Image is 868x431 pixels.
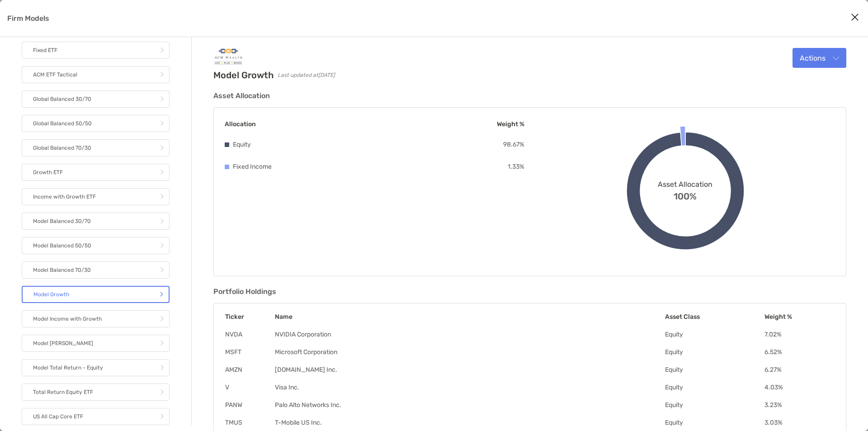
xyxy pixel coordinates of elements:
[213,48,243,66] img: Company Logo
[278,72,335,78] span: Last updated at [DATE]
[508,161,524,172] p: 1.33 %
[33,142,91,154] p: Global Balanced 70/30
[764,365,835,374] td: 6.27 %
[665,401,764,409] td: Equity
[764,348,835,356] td: 6.52 %
[22,237,170,254] a: Model Balanced 50/50
[33,118,92,129] p: Global Balanced 50/50
[33,313,102,325] p: Model Income with Growth
[22,286,170,303] a: Model Growth
[274,313,665,321] th: Name
[665,365,764,374] td: Equity
[274,365,665,374] td: [DOMAIN_NAME] Inc.
[274,401,665,409] td: Palo Alto Networks Inc.
[225,330,274,339] td: NVDA
[674,189,697,202] span: 100%
[665,330,764,339] td: Equity
[225,383,274,392] td: V
[33,191,96,203] p: Income with Growth ETF
[274,383,665,392] td: Visa Inc.
[497,118,524,130] p: Weight %
[33,240,91,251] p: Model Balanced 50/50
[22,384,170,401] a: Total Return Equity ETF
[665,348,764,356] td: Equity
[764,418,835,427] td: 3.03 %
[22,213,170,230] a: Model Balanced 30/70
[33,69,77,81] p: ACM ETF Tactical
[503,139,524,150] p: 98.67 %
[22,139,170,156] a: Global Balanced 70/30
[274,348,665,356] td: Microsoft Corporation
[225,313,274,321] th: Ticker
[848,11,862,24] button: Close modal
[233,161,272,172] p: Fixed Income
[22,335,170,352] a: Model [PERSON_NAME]
[33,45,57,56] p: Fixed ETF
[33,94,91,105] p: Global Balanced 30/70
[22,359,170,376] a: Model Total Return - Equity
[22,261,170,279] a: Model Balanced 70/30
[213,70,274,81] h2: Model Growth
[213,91,846,100] h3: Asset Allocation
[33,411,83,422] p: US All Cap Core ETF
[764,401,835,409] td: 3.23 %
[225,348,274,356] td: MSFT
[274,330,665,339] td: NVIDIA Corporation
[33,362,103,374] p: Model Total Return - Equity
[764,313,835,321] th: Weight %
[22,66,170,83] a: ACM ETF Tactical
[33,265,91,276] p: Model Balanced 70/30
[225,118,256,130] p: Allocation
[33,289,69,300] p: Model Growth
[233,139,251,150] p: Equity
[274,418,665,427] td: T-Mobile US Inc.
[213,287,846,296] h3: Portfolio Holdings
[22,408,170,425] a: US All Cap Core ETF
[665,313,764,321] th: Asset Class
[764,330,835,339] td: 7.02 %
[7,13,49,24] p: Firm Models
[658,180,712,189] span: Asset Allocation
[22,115,170,132] a: Global Balanced 50/50
[33,338,93,349] p: Model [PERSON_NAME]
[665,383,764,392] td: Equity
[665,418,764,427] td: Equity
[764,383,835,392] td: 4.03 %
[793,48,846,68] button: Actions
[225,418,274,427] td: TMUS
[22,188,170,205] a: Income with Growth ETF
[225,365,274,374] td: AMZN
[33,167,63,178] p: Growth ETF
[33,387,93,398] p: Total Return Equity ETF
[22,310,170,327] a: Model Income with Growth
[22,90,170,108] a: Global Balanced 30/70
[22,164,170,181] a: Growth ETF
[22,42,170,59] a: Fixed ETF
[33,216,91,227] p: Model Balanced 30/70
[225,401,274,409] td: PANW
